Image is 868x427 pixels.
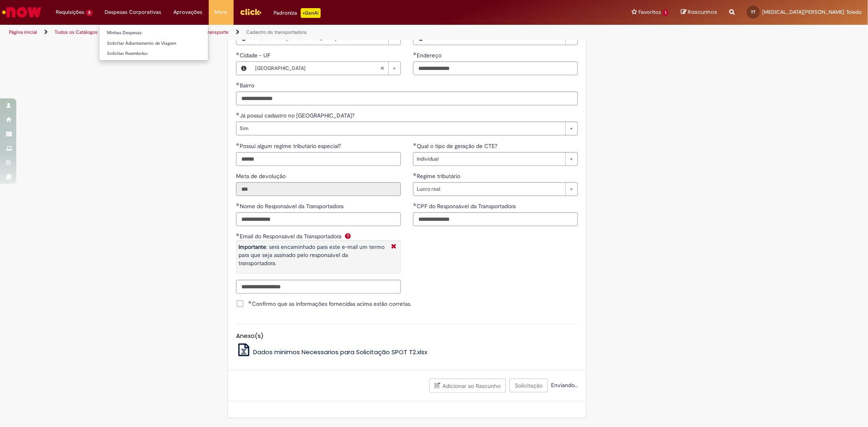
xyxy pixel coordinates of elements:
[638,8,661,16] span: Favoritos
[417,52,443,59] span: Endereço
[413,61,578,75] input: Endereço
[413,143,417,146] span: Obrigatório Preenchido
[236,152,401,166] input: Possui algum regime tributário especial?
[236,348,427,356] a: Dados minimos Necessarios para Solicitação SPOT T2.xlsx
[236,62,251,75] button: Cidade - UF, Visualizar este registro PETROPOLIS
[343,233,353,239] span: Ajuda para Email do Responsável da Transportadora
[6,25,573,40] ul: Trilhas de página
[236,82,240,85] span: Obrigatório Preenchido
[86,9,93,16] span: 5
[56,8,84,16] span: Requisições
[240,52,272,59] span: Cidade - UF
[240,203,345,210] span: Nome do Responsável da Transportadora
[105,8,162,16] span: Despesas Corporativas
[248,301,252,304] span: Obrigatório Preenchido
[236,280,401,294] input: Email do Responsável da Transportadora
[236,333,578,340] h5: Anexo(s)
[236,172,287,180] span: Somente leitura - Meta de devolução
[174,8,203,16] span: Aprovações
[417,142,499,150] span: Qual o tipo de geração de CTE?
[417,152,561,166] span: Individual
[253,348,427,356] span: Dados minimos Necessarios para Solicitação SPOT T2.xlsx
[751,9,756,15] span: YT
[236,233,240,236] span: Obrigatório Preenchido
[236,143,240,146] span: Obrigatório Preenchido
[55,29,98,35] a: Todos os Catálogos
[240,6,262,18] img: click_logo_yellow_360x200.png
[236,172,287,180] label: Somente leitura - Meta de devolução
[236,91,578,105] input: Bairro
[681,9,717,16] a: Rascunhos
[417,183,561,196] span: Lucro real
[255,62,380,75] span: [GEOGRAPHIC_DATA]
[99,28,208,37] a: Minhas Despesas
[240,112,356,119] span: Já possui cadastro no [GEOGRAPHIC_DATA]?
[9,29,37,35] a: Página inicial
[99,39,208,48] a: Solicitar Adiantamento de Viagem
[413,52,417,55] span: Obrigatório Preenchido
[413,173,417,176] span: Obrigatório Preenchido
[413,203,417,206] span: Obrigatório Preenchido
[246,29,306,35] a: Cadastro de transportadora
[236,212,401,226] input: Nome do Responsável da Transportadora
[413,212,578,226] input: CPF do Responsável da Transportadora
[389,243,398,251] i: Fechar More information Por question_email_responsavel
[240,122,561,135] span: Sim
[236,182,401,196] input: Meta de devolução
[240,142,343,150] span: Possui algum regime tributário especial?
[274,8,321,18] div: Padroniza
[240,82,256,89] span: Bairro
[549,381,578,389] span: Enviando...
[236,112,240,115] span: Obrigatório Preenchido
[99,24,208,61] ul: Despesas Corporativas
[248,300,411,308] span: Confirmo que as informações fornecidas acima estão corretas.
[417,203,517,210] span: CPF do Responsável da Transportadora
[762,9,862,15] span: [MEDICAL_DATA][PERSON_NAME] Toledo
[417,172,462,180] span: Regime tributário
[662,9,669,16] span: 1
[376,62,388,75] abbr: Limpar campo Cidade - UF
[301,8,321,18] p: +GenAi
[215,8,227,16] span: More
[205,29,229,35] a: Transporte
[240,233,343,240] span: Email do Responsável da Transportadora
[1,4,43,20] img: ServiceNow
[236,52,240,55] span: Obrigatório Preenchido
[251,62,400,75] a: [GEOGRAPHIC_DATA]Limpar campo Cidade - UF
[688,8,717,16] span: Rascunhos
[238,243,266,251] strong: Importante
[238,243,387,267] p: : será encaminhado para este e-mail um termo para que seja assinado pelo responsável da transport...
[236,203,240,206] span: Obrigatório Preenchido
[99,49,208,58] a: Solicitar Reembolso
